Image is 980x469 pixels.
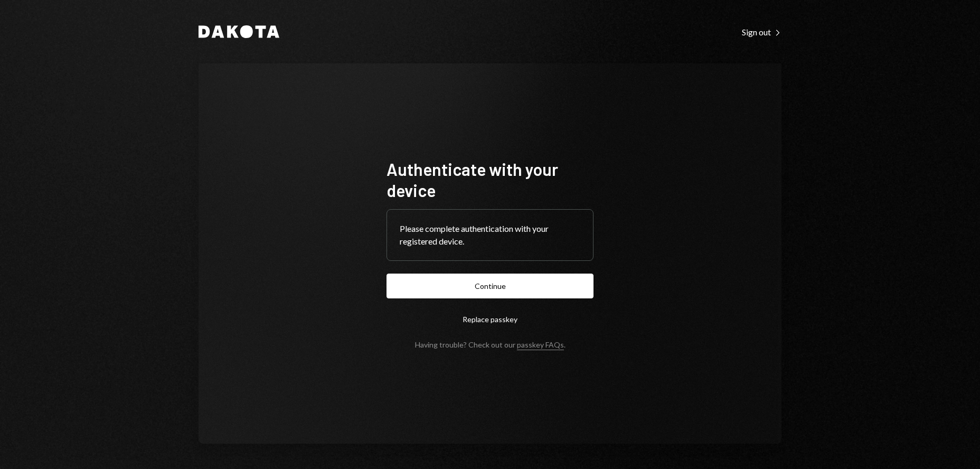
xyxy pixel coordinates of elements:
[517,340,564,350] a: passkey FAQs
[387,274,593,298] button: Continue
[387,158,593,201] h1: Authenticate with your device
[387,307,593,332] button: Replace passkey
[742,26,781,37] a: Sign out
[742,27,781,37] div: Sign out
[415,340,566,349] div: Having trouble? Check out our .
[400,222,580,248] div: Please complete authentication with your registered device.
